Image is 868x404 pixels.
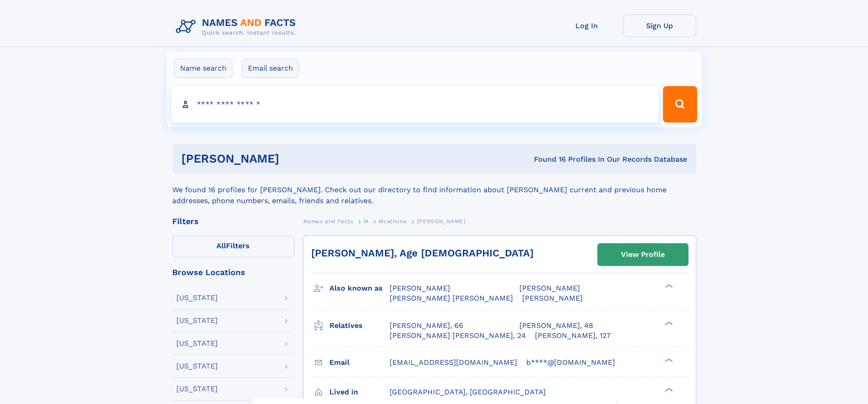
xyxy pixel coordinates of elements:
div: ❯ [663,283,673,289]
img: Logo Names and Facts [172,15,303,39]
a: View Profile [598,244,688,266]
span: [PERSON_NAME] [PERSON_NAME] [390,294,513,302]
a: M [364,215,369,227]
div: ❯ [663,387,673,393]
span: M [364,218,369,225]
a: [PERSON_NAME], 127 [535,331,611,341]
span: [PERSON_NAME] [417,218,466,225]
div: Filters [172,217,294,225]
h3: Email [329,355,390,370]
label: Name search [174,59,232,78]
div: [US_STATE] [176,294,218,302]
div: Found 16 Profiles In Our Records Database [406,154,687,164]
a: Names and Facts [303,215,354,227]
div: Browse Locations [172,268,294,276]
span: [PERSON_NAME] [519,284,580,292]
h3: Lived in [329,384,390,400]
div: [US_STATE] [176,317,218,324]
span: [PERSON_NAME] [390,284,450,292]
span: [PERSON_NAME] [522,294,583,302]
div: We found 16 profiles for [PERSON_NAME]. Check out our directory to find information about [PERSON... [172,174,696,206]
a: Mcelhone [379,215,406,227]
h3: Relatives [329,318,390,333]
span: Mcelhone [379,218,406,225]
label: Filters [172,235,294,257]
label: Email search [242,59,299,78]
div: [US_STATE] [176,385,218,393]
span: [EMAIL_ADDRESS][DOMAIN_NAME] [390,358,517,367]
a: [PERSON_NAME], 66 [390,321,463,331]
h3: Also known as [329,281,390,296]
div: View Profile [621,244,665,265]
a: [PERSON_NAME], Age [DEMOGRAPHIC_DATA] [311,247,534,259]
span: [GEOGRAPHIC_DATA], [GEOGRAPHIC_DATA] [390,388,546,396]
input: search input [171,86,659,123]
h1: [PERSON_NAME] [181,153,407,164]
div: [US_STATE] [176,363,218,370]
button: Search Button [663,86,697,123]
div: [US_STATE] [176,340,218,347]
a: Sign Up [623,15,696,37]
div: ❯ [663,357,673,363]
a: [PERSON_NAME], 48 [519,321,593,331]
a: Log In [550,15,623,37]
div: ❯ [663,320,673,326]
span: All [216,241,226,250]
a: [PERSON_NAME] [PERSON_NAME], 24 [390,331,526,341]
